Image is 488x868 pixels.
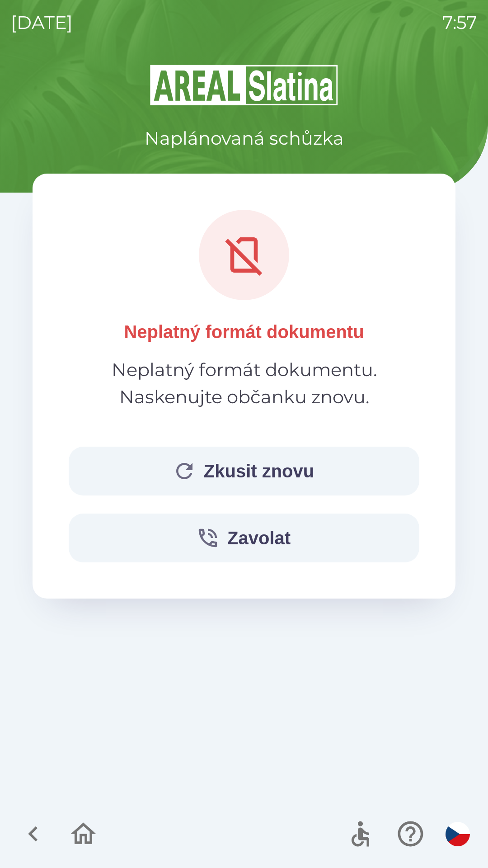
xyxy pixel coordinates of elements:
button: Zavolat [69,514,419,562]
p: Neplatný formát dokumentu. Naskenujte občanku znovu. [69,356,419,410]
p: [DATE] [11,9,73,36]
img: cs flag [446,822,470,846]
button: Zkusit znovu [69,447,419,495]
p: Naplánovaná schůzka [145,125,344,152]
p: Neplatný formát dokumentu [124,318,364,345]
p: 7:57 [442,9,477,36]
img: Logo [33,63,455,107]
